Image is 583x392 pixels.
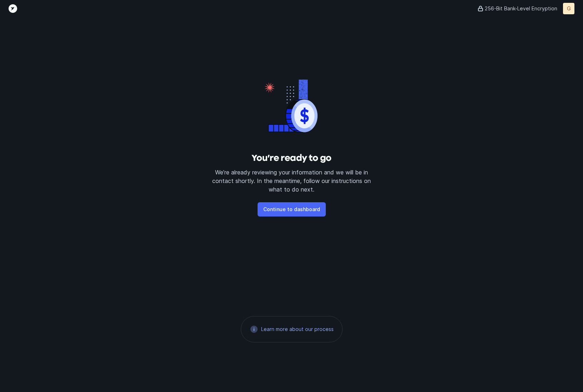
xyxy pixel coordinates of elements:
p: We’re already reviewing your information and we will be in contact shortly. In the meantime, foll... [211,168,372,194]
button: Continue to dashboard [258,202,326,217]
h3: You’re ready to go [211,152,372,164]
p: Continue to dashboard [263,205,320,214]
a: Learn more about our process [261,326,334,333]
img: 21d95410f660ccd52279b82b2de59a72.svg [250,325,258,334]
p: G [567,5,571,12]
p: 256-Bit Bank-Level Encryption [485,5,557,12]
button: G [563,3,574,14]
